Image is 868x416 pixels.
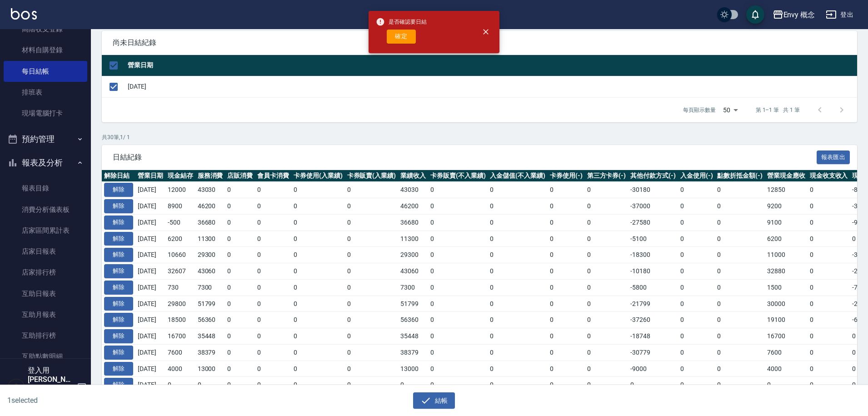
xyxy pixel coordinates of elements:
[135,344,165,361] td: [DATE]
[808,312,850,328] td: 0
[4,262,87,283] a: 店家排行榜
[291,296,345,312] td: 0
[195,312,225,328] td: 56360
[225,312,255,328] td: 0
[291,279,345,296] td: 0
[135,328,165,345] td: [DATE]
[4,19,87,40] a: 高階收支登錄
[165,328,195,345] td: 16700
[428,170,488,182] th: 卡券販賣(不入業績)
[135,296,165,312] td: [DATE]
[345,170,399,182] th: 卡券販賣(入業績)
[7,378,25,396] img: Person
[104,216,133,230] button: 解除
[428,198,488,215] td: 0
[255,361,291,377] td: 0
[225,263,255,280] td: 0
[195,182,225,198] td: 43030
[4,283,87,304] a: 互助日報表
[398,263,428,280] td: 43060
[428,231,488,247] td: 0
[255,296,291,312] td: 0
[548,296,585,312] td: 0
[628,312,678,328] td: -37260
[165,170,195,182] th: 現金結存
[715,361,765,377] td: 0
[398,182,428,198] td: 43030
[808,279,850,296] td: 0
[165,214,195,231] td: -500
[715,182,765,198] td: 0
[398,279,428,296] td: 7300
[428,377,488,393] td: 0
[678,312,715,328] td: 0
[398,198,428,215] td: 46200
[291,312,345,328] td: 0
[345,182,399,198] td: 0
[715,231,765,247] td: 0
[628,344,678,361] td: -30779
[765,198,808,215] td: 9200
[808,231,850,247] td: 0
[628,361,678,377] td: -9000
[548,279,585,296] td: 0
[398,328,428,345] td: 35448
[291,214,345,231] td: 0
[195,377,225,393] td: 0
[428,214,488,231] td: 0
[7,395,215,406] h6: 1 selected
[195,296,225,312] td: 51799
[195,344,225,361] td: 38379
[135,170,165,182] th: 營業日期
[104,183,133,197] button: 解除
[291,198,345,215] td: 0
[628,296,678,312] td: -21799
[808,296,850,312] td: 0
[628,231,678,247] td: -5100
[345,328,399,345] td: 0
[291,328,345,345] td: 0
[225,247,255,263] td: 0
[765,170,808,182] th: 營業現金應收
[4,199,87,220] a: 消費分析儀表板
[398,170,428,182] th: 業績收入
[255,377,291,393] td: 0
[255,328,291,345] td: 0
[548,312,585,328] td: 0
[817,152,850,161] a: 報表匯出
[678,296,715,312] td: 0
[808,170,850,182] th: 現金收支收入
[225,361,255,377] td: 0
[548,361,585,377] td: 0
[4,325,87,346] a: 互助排行榜
[225,214,255,231] td: 0
[4,40,87,60] a: 材料自購登錄
[255,247,291,263] td: 0
[135,182,165,198] td: [DATE]
[476,22,496,42] button: close
[104,346,133,360] button: 解除
[255,214,291,231] td: 0
[428,296,488,312] td: 0
[135,231,165,247] td: [DATE]
[345,377,399,393] td: 0
[548,231,585,247] td: 0
[678,247,715,263] td: 0
[195,263,225,280] td: 43060
[783,9,815,20] div: Envy 概念
[428,247,488,263] td: 0
[225,170,255,182] th: 店販消費
[756,106,800,114] p: 第 1–1 筆 共 1 筆
[165,182,195,198] td: 12000
[765,361,808,377] td: 4000
[678,361,715,377] td: 0
[4,304,87,325] a: 互助月報表
[4,127,87,151] button: 預約管理
[291,170,345,182] th: 卡券使用(入業績)
[104,199,133,213] button: 解除
[135,279,165,296] td: [DATE]
[165,198,195,215] td: 8900
[678,170,715,182] th: 入金使用(-)
[135,377,165,393] td: [DATE]
[398,361,428,377] td: 13000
